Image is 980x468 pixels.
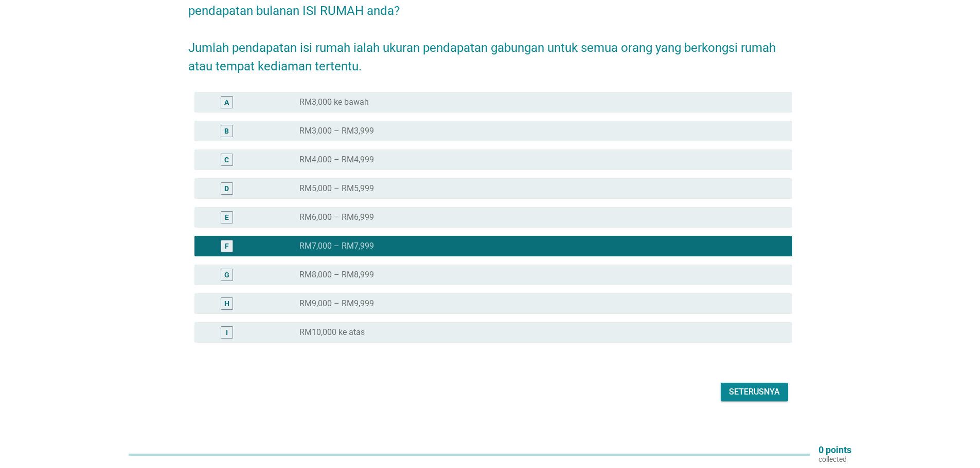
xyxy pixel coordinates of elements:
[224,298,229,309] div: H
[299,155,374,165] label: RM4,000 – RM4,999
[224,155,229,165] div: C
[818,445,851,455] p: 0 points
[226,327,228,338] div: I
[299,126,374,136] label: RM3,000 – RM3,999
[299,183,374,194] label: RM5,000 – RM5,999
[224,97,229,108] div: A
[224,183,229,194] div: D
[818,455,851,464] p: collected
[299,327,365,338] label: RM10,000 ke atas
[224,126,229,137] div: B
[225,241,229,252] div: F
[721,383,788,401] button: Seterusnya
[299,97,369,107] label: RM3,000 ke bawah
[299,212,374,222] label: RM6,000 – RM6,999
[299,270,374,280] label: RM8,000 – RM8,999
[224,270,229,280] div: G
[729,386,780,398] div: Seterusnya
[225,212,229,223] div: E
[299,241,374,251] label: RM7,000 – RM7,999
[299,298,374,309] label: RM9,000 – RM9,999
